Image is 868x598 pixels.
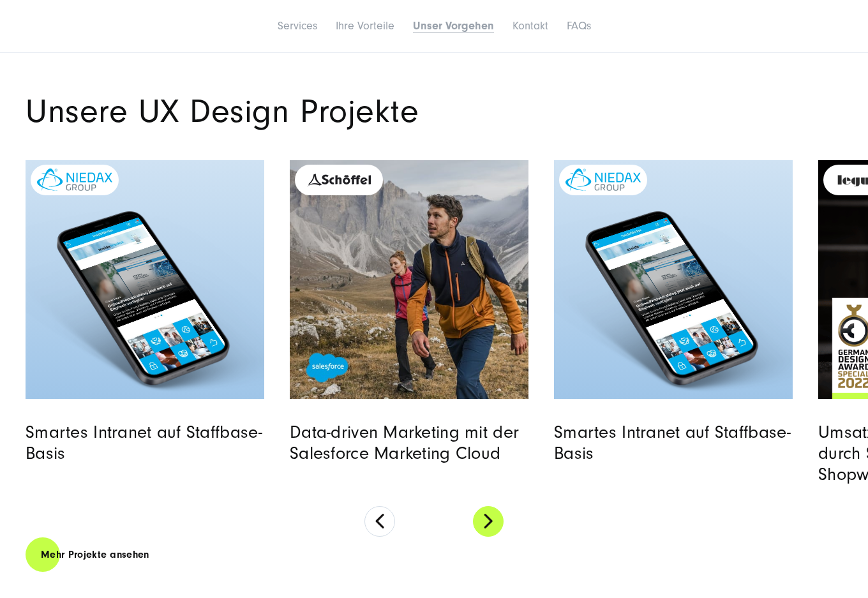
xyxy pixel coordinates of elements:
a: Smartes Intranet auf Staffbase-Basis [26,422,263,463]
h2: Unsere UX Design Projekte [26,96,842,128]
a: Mehr Projekte ansehen [26,537,165,573]
img: placeholder-phone-border.png [495,184,853,415]
a: Kontakt [513,19,548,33]
a: Read full post: Niedax Group | Intranet | SUNZINET [26,160,264,399]
img: logo_schoeffel-2 [307,172,371,187]
a: Ihre Vorteile [336,19,394,33]
a: Services [278,19,317,33]
img: logo_niedaxgroup [37,168,112,191]
a: Data-driven Marketing mit der Salesforce Marketing Cloud [290,422,519,463]
img: logo_niedaxgroup [565,168,641,191]
a: Read full post: Schöffel | B2C-Strategie Salesforce Marketing Cloud | SUNZINET [290,160,528,399]
a: FAQs [567,19,591,33]
a: Read full post: Niedax Group | Intranet | SUNZINET [554,160,793,399]
a: Smartes Intranet auf Staffbase-Basis [554,422,791,463]
a: Unser Vorgehen [413,19,494,33]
